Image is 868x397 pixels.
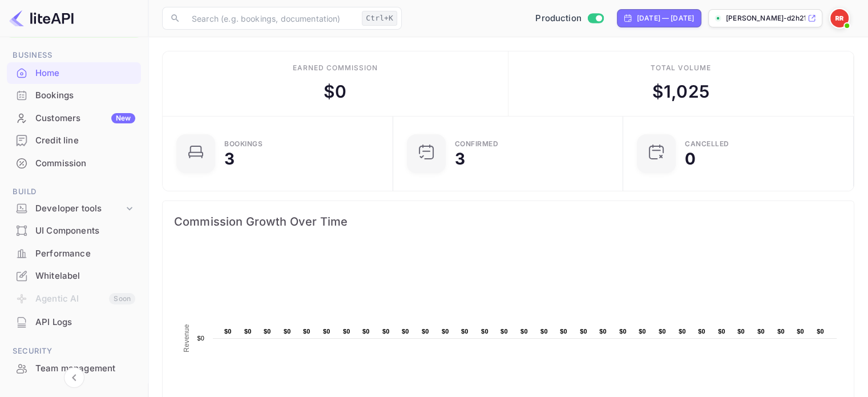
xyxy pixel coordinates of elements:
[244,328,252,335] text: $0
[35,157,135,170] div: Commission
[64,367,84,388] button: Collapse navigation
[698,328,705,335] text: $0
[757,328,765,335] text: $0
[35,112,135,125] div: Customers
[362,328,370,335] text: $0
[580,328,587,335] text: $0
[726,13,805,23] p: [PERSON_NAME]-d2h21.nuit...
[652,79,709,105] div: $ 1,025
[323,328,330,335] text: $0
[185,7,357,30] input: Search (e.g. bookings, documentation)
[679,328,686,335] text: $0
[224,328,232,335] text: $0
[520,328,528,335] text: $0
[35,247,135,260] div: Performance
[35,89,135,102] div: Bookings
[7,186,141,198] span: Build
[7,265,141,286] a: Whitelabel
[540,328,548,335] text: $0
[481,328,488,335] text: $0
[7,62,141,83] a: Home
[35,67,135,80] div: Home
[817,328,824,335] text: $0
[422,328,429,335] text: $0
[659,328,666,335] text: $0
[619,328,627,335] text: $0
[7,85,141,107] div: Bookings
[7,358,141,380] div: Team management
[35,224,135,238] div: UI Components
[7,49,141,62] span: Business
[560,328,567,335] text: $0
[7,311,141,332] a: API Logs
[35,362,135,375] div: Team management
[650,63,711,73] div: Total volume
[777,328,785,335] text: $0
[500,328,508,335] text: $0
[7,345,141,358] span: Security
[617,9,701,27] div: Click to change the date range period
[402,328,409,335] text: $0
[293,63,377,73] div: Earned commission
[7,265,141,287] div: Whitelabel
[455,151,465,167] div: 3
[324,79,346,105] div: $ 0
[7,199,141,219] div: Developer tools
[7,130,141,151] a: Credit line
[224,141,263,147] div: Bookings
[382,328,390,335] text: $0
[830,9,849,27] img: Ron Ramanan
[183,324,191,352] text: Revenue
[35,270,135,283] div: Whitelabel
[7,107,141,129] a: CustomersNew
[797,328,804,335] text: $0
[35,202,124,215] div: Developer tools
[197,335,204,342] text: $0
[718,328,725,335] text: $0
[7,130,141,152] div: Credit line
[685,141,729,147] div: CANCELLED
[7,358,141,379] a: Team management
[442,328,449,335] text: $0
[639,328,646,335] text: $0
[7,107,141,130] div: CustomersNew
[7,153,141,174] a: Commission
[7,220,141,241] a: UI Components
[264,328,271,335] text: $0
[455,141,499,147] div: Confirmed
[7,153,141,175] div: Commission
[7,243,141,264] a: Performance
[35,134,135,147] div: Credit line
[9,9,74,27] img: LiteAPI logo
[599,328,607,335] text: $0
[174,212,842,231] span: Commission Growth Over Time
[7,62,141,85] div: Home
[35,316,135,329] div: API Logs
[7,85,141,106] a: Bookings
[224,151,235,167] div: 3
[362,11,397,26] div: Ctrl+K
[284,328,291,335] text: $0
[637,13,694,23] div: [DATE] — [DATE]
[737,328,745,335] text: $0
[7,220,141,242] div: UI Components
[111,113,135,123] div: New
[531,12,608,25] div: Switch to Sandbox mode
[7,311,141,334] div: API Logs
[7,243,141,265] div: Performance
[535,12,582,25] span: Production
[343,328,350,335] text: $0
[303,328,310,335] text: $0
[461,328,469,335] text: $0
[685,151,696,167] div: 0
